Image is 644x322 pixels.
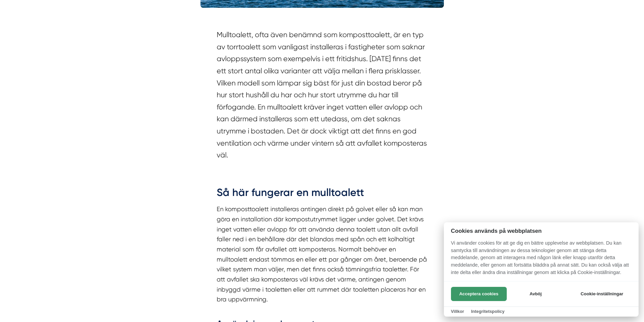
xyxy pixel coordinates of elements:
[471,309,504,314] a: Integritetspolicy
[509,287,563,301] button: Avböj
[451,287,507,301] button: Acceptera cookies
[444,240,639,281] p: Vi använder cookies för att ge dig en bättre upplevelse av webbplatsen. Du kan samtycka till anvä...
[451,309,464,314] a: Villkor
[444,228,639,234] h2: Cookies används på webbplatsen
[572,287,631,301] button: Cookie-inställningar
